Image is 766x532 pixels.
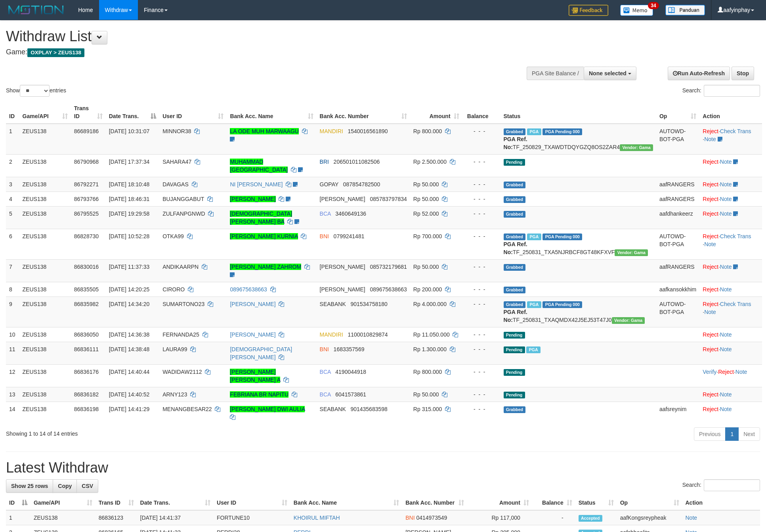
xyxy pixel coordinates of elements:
span: 86792271 [74,181,99,188]
a: Note [720,159,732,165]
td: · · [699,229,762,259]
td: 8 [6,282,19,297]
span: Copy 6041573861 to clipboard [335,391,366,398]
span: Grabbed [504,233,526,240]
a: KHOIRUL MIFTAH [294,515,340,521]
span: [DATE] 14:40:52 [109,391,149,398]
h1: Latest Withdraw [6,460,760,476]
span: [DATE] 17:37:34 [109,159,149,165]
span: Rp 800.000 [413,128,442,134]
span: Rp 52.000 [413,211,439,217]
td: ZEUS138 [19,206,71,229]
th: Op: activate to sort column ascending [656,101,699,124]
td: 1 [6,510,31,525]
span: [DATE] 14:38:48 [109,346,149,352]
span: 86828730 [74,233,99,239]
span: Marked by aafsreyleap [526,346,540,353]
a: Note [735,369,747,375]
a: Next [738,427,760,441]
b: PGA Ref. No: [504,136,527,150]
div: Showing 1 to 14 of 14 entries [6,427,313,438]
span: Grabbed [504,264,526,271]
span: Pending [504,159,525,166]
span: Marked by aafkaynarin [527,301,541,308]
span: LAURA99 [162,346,187,352]
span: Rp 50.000 [413,181,439,188]
span: Marked by aafkaynarin [527,128,541,135]
a: 1 [725,427,739,441]
span: Copy 085783797834 to clipboard [370,196,407,202]
span: Grabbed [504,182,526,188]
a: Note [720,196,732,202]
td: TF_250829_TXAWDTDQYGZQ8OS2ZAR4 [500,124,656,155]
span: Rp 11.050.000 [413,331,450,338]
a: Reject [703,406,718,412]
th: Action [699,101,762,124]
span: 86835982 [74,301,99,307]
span: Vendor URL: https://trx31.1velocity.biz [620,144,653,151]
span: Copy 4190044918 to clipboard [335,369,366,375]
td: · [699,154,762,177]
td: 10 [6,327,19,342]
span: WADIDAW2112 [162,369,202,375]
span: Rp 50.000 [413,264,439,270]
div: - - - [466,405,497,413]
td: TF_250831_TXAQMDX42J5EJ53T47J0 [500,297,656,327]
span: Grabbed [504,211,526,218]
span: [DATE] 19:29:58 [109,211,149,217]
a: Note [720,286,732,293]
span: OTKA99 [162,233,184,239]
span: [DATE] 14:40:44 [109,369,149,375]
span: 86836050 [74,331,99,338]
td: · [699,177,762,191]
span: Copy 1540016561890 to clipboard [348,128,388,134]
span: [DATE] 18:10:48 [109,181,149,188]
span: Copy 901435683598 to clipboard [350,406,387,412]
div: - - - [466,232,497,240]
span: Grabbed [504,196,526,203]
th: Game/API: activate to sort column ascending [19,101,71,124]
img: Feedback.jpg [569,5,608,16]
span: [DATE] 14:41:29 [109,406,149,412]
span: SAHARA47 [162,159,191,165]
span: 86836176 [74,369,99,375]
span: [DATE] 10:31:07 [109,128,149,134]
a: [DEMOGRAPHIC_DATA][PERSON_NAME] BA [230,211,292,225]
span: Copy 901534758180 to clipboard [350,301,387,307]
a: Check Trans [720,128,751,134]
td: 9 [6,297,19,327]
a: Note [704,136,716,142]
span: SUMARTONO23 [162,301,204,307]
a: Run Auto-Refresh [668,67,730,80]
a: [PERSON_NAME] [PERSON_NAME] A [230,369,280,383]
span: Pending [504,332,525,339]
span: MINNOR38 [162,128,191,134]
td: 12 [6,364,19,387]
span: Rp 4.000.000 [413,301,447,307]
span: DAVAGAS [162,181,189,188]
td: 2 [6,154,19,177]
span: Copy 3460649136 to clipboard [335,211,366,217]
span: Rp 200.000 [413,286,442,293]
div: - - - [466,210,497,218]
a: Copy [53,479,77,493]
span: BCA [320,211,331,217]
a: Previous [694,427,726,441]
a: Reject [703,331,718,338]
span: MENANGBESAR22 [162,406,212,412]
td: · [699,342,762,364]
td: ZEUS138 [19,229,71,259]
a: Reject [703,346,718,352]
span: Pending [504,392,525,398]
td: · · [699,124,762,155]
button: None selected [584,67,636,80]
div: - - - [466,263,497,271]
td: · · [699,364,762,387]
td: 4 [6,191,19,206]
th: Bank Acc. Name: activate to sort column ascending [227,101,316,124]
td: aafdhankeerz [656,206,699,229]
th: ID: activate to sort column descending [6,496,31,510]
a: Reject [703,196,718,202]
span: MANDIRI [320,128,343,134]
b: PGA Ref. No: [504,241,527,255]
